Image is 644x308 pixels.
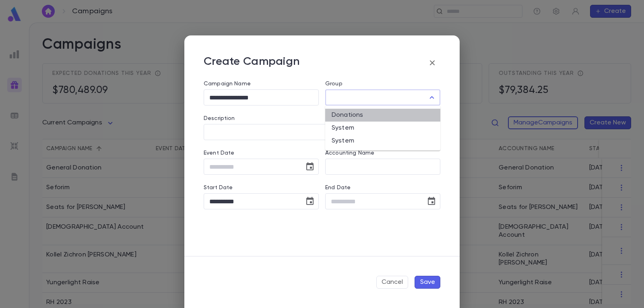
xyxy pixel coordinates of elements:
[325,150,374,156] label: Accounting Name
[325,81,343,87] label: Group
[376,276,408,289] button: Cancel
[415,276,440,289] button: Save
[325,122,440,134] li: System
[302,193,318,209] button: Choose date, selected date is Aug 25, 2025
[204,150,319,156] label: Event Date
[325,134,440,147] li: System
[204,55,299,71] p: Create Campaign
[325,109,440,122] li: Donations
[423,193,440,209] button: Choose date
[204,184,319,191] label: Start Date
[426,92,438,103] button: Close
[325,184,440,191] label: End Date
[204,81,251,87] label: Campaign Name
[204,115,235,122] label: Description
[302,159,318,175] button: Choose date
